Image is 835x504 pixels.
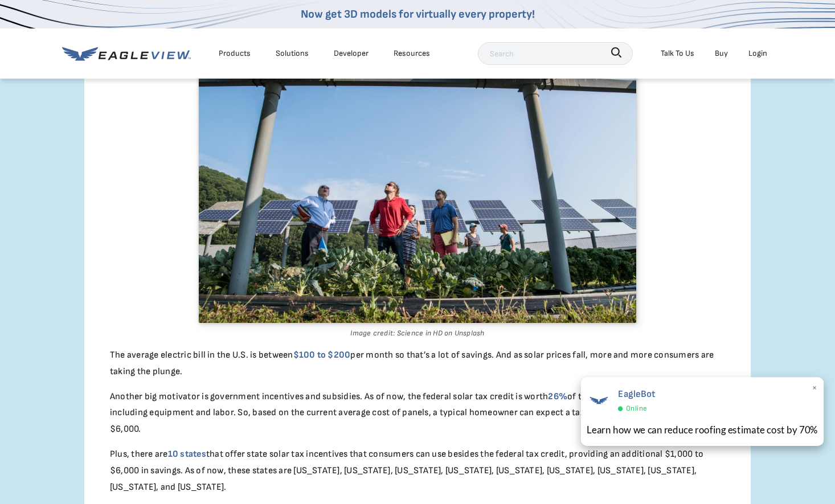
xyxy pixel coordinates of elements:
span: Online [625,403,646,416]
p: Plus, there are that offer state solar tax incentives that consumers can use besides the federal ... [110,446,725,495]
span: EagleBot [617,388,655,400]
div: Solutions [276,46,309,60]
a: 26% [548,391,567,402]
img: EagleBot [587,388,611,412]
a: 10 states [168,449,206,460]
span: × [812,380,818,398]
div: Talk To Us [661,46,694,60]
a: Now get 3D models for virtually every property! [301,7,535,21]
div: Learn how we can reduce roofing estimate cost by 70% [587,423,818,437]
div: Products [219,46,251,60]
p: Another big motivator is government incentives and subsidies. As of now, the federal solar tax cr... [110,389,725,438]
a: Buy [715,46,728,60]
div: Login [748,46,767,60]
a: $100 to $200 [293,350,351,360]
a: Developer [334,46,369,60]
input: Search [478,42,633,65]
figcaption: Image credit: Science in HD on Unsplash [199,327,636,340]
img: People Looking at Solar Panels [199,31,636,323]
div: Resources [394,46,430,60]
p: The average electric bill in the U.S. is between per month so that’s a lot of savings. And as sol... [110,347,725,380]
